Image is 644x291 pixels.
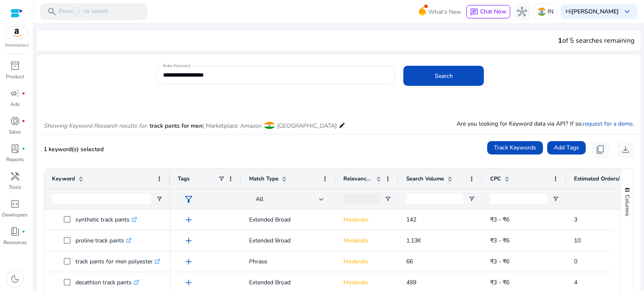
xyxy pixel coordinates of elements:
[6,156,24,163] p: Reports
[249,175,278,183] span: Match Type
[558,36,562,45] span: 1
[22,230,25,233] span: fiber_manual_record
[583,120,633,128] a: request for a demo
[59,7,108,16] p: Press to search
[548,4,553,19] p: IN
[339,120,345,130] mat-icon: edit
[490,258,509,265] span: ₹3 - ₹6
[178,175,190,183] span: Tags
[558,36,634,46] div: of 5 searches remaining
[547,141,586,155] button: Add Tags
[52,175,75,183] span: Keyword
[406,278,416,286] span: 499
[156,196,163,202] button: Open Filter Menu
[9,183,21,191] p: Tools
[490,278,509,286] span: ₹3 - ₹6
[5,42,29,49] p: Marketplace
[343,175,373,183] span: Relevance Score
[22,119,25,123] span: fiber_manual_record
[494,143,536,152] span: Track Keywords
[44,145,104,153] span: 1 keyword(s) selected
[592,141,609,158] button: content_copy
[571,8,619,15] b: [PERSON_NAME]
[6,73,24,80] p: Product
[5,26,28,39] img: amazon.svg
[75,253,160,270] p: track pants for men polyester
[10,227,20,237] span: book_4
[470,8,478,16] span: chat
[406,216,416,224] span: 142
[457,119,634,128] p: Are you looking for Keyword data via API? If so, .
[538,8,546,16] img: in.svg
[574,258,577,265] span: 0
[3,239,27,246] p: Resources
[517,7,527,17] span: hub
[406,194,463,204] input: Search Volume Filter Input
[249,211,328,228] p: Extended Broad
[574,175,624,183] span: Estimated Orders/Month
[403,66,484,86] button: Search
[552,196,559,202] button: Open Filter Menu
[406,175,444,183] span: Search Volume
[75,7,83,16] span: /
[621,144,631,155] span: download
[150,122,203,130] span: track pants for men
[256,195,263,203] span: All
[163,63,190,69] mat-label: Enter Keyword
[384,196,391,202] button: Open Filter Menu
[435,72,453,80] span: Search
[622,7,632,17] span: keyboard_arrow_down
[466,5,510,18] button: chatChat Now
[490,194,547,204] input: CPC Filter Input
[47,7,57,17] span: search
[10,100,20,108] p: Ads
[22,147,25,150] span: fiber_manual_record
[10,144,20,154] span: lab_profile
[10,274,20,284] span: dark_mode
[343,232,391,249] p: Moderate
[249,253,328,270] p: Phrase
[574,278,577,286] span: 4
[406,258,413,265] span: 66
[184,257,194,267] span: add
[428,5,461,19] span: What's New
[10,88,20,98] span: campaign
[10,61,20,71] span: inventory_2
[554,143,579,152] span: Add Tags
[490,175,501,183] span: CPC
[184,236,194,246] span: add
[75,274,139,291] p: decathlon track pants
[574,237,581,245] span: 10
[9,128,21,136] p: Sales
[2,211,28,219] p: Developers
[184,194,194,204] span: filter_alt
[203,122,262,130] span: | Marketplace: Amazon
[22,92,25,95] span: fiber_manual_record
[468,196,475,202] button: Open Filter Menu
[574,216,577,224] span: 3
[487,141,543,155] button: Track Keywords
[75,211,137,228] p: synthetic track pants
[343,211,391,228] p: Moderate
[10,116,20,126] span: donut_small
[595,144,605,155] span: content_copy
[343,274,391,291] p: Moderate
[406,237,421,245] span: 1.13K
[490,237,509,245] span: ₹3 - ₹6
[343,253,391,270] p: Moderate
[490,216,509,224] span: ₹3 - ₹6
[617,141,634,158] button: download
[75,232,132,249] p: proline track pants
[44,122,148,130] i: Showing Keyword Research results for:
[184,278,194,288] span: add
[184,215,194,225] span: add
[480,8,506,15] span: Chat Now
[10,171,20,181] span: handyman
[249,232,328,249] p: Extended Broad
[10,199,20,209] span: code_blocks
[566,9,619,15] p: Hi
[514,3,530,20] button: hub
[249,274,328,291] p: Extended Broad
[52,194,151,204] input: Keyword Filter Input
[623,195,631,216] span: Columns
